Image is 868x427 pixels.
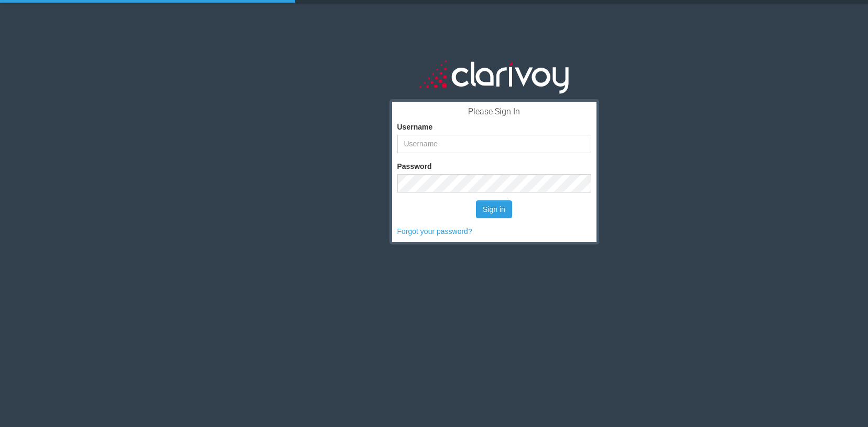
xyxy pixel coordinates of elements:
[397,135,591,153] input: Username
[397,161,432,172] label: Password
[419,58,569,95] img: clarivoy_whitetext_transbg.svg
[397,122,433,132] label: Username
[476,200,512,218] button: Sign in
[397,107,591,116] h3: Please Sign In
[397,227,472,236] a: Forgot your password?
